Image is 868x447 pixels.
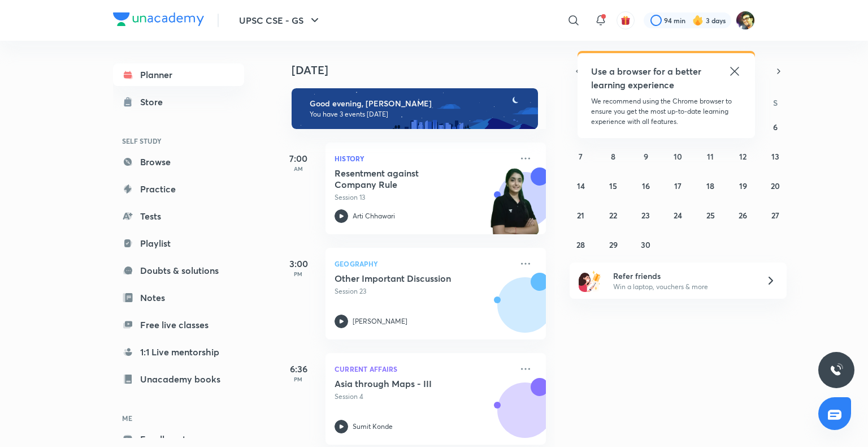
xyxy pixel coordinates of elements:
abbr: September 28, 2025 [576,239,585,250]
p: Sumit Konde [353,422,393,432]
button: September 8, 2025 [604,147,622,165]
p: We recommend using the Chrome browser to ensure you get the most up-to-date learning experience w... [591,96,741,127]
h4: [DATE] [292,63,557,77]
p: Session 23 [335,286,512,296]
p: Session 13 [335,192,512,203]
p: History [335,152,512,165]
img: Company Logo [113,12,204,26]
button: September 15, 2025 [604,177,622,195]
button: September 6, 2025 [766,118,784,136]
h6: Refer friends [613,270,752,282]
p: Win a laptop, vouchers & more [613,282,752,292]
abbr: September 8, 2025 [611,151,615,162]
a: 1:1 Live mentorship [113,341,244,363]
h5: Asia through Maps - III [335,378,475,389]
abbr: September 13, 2025 [771,151,779,162]
img: streak [692,15,704,26]
button: September 22, 2025 [604,206,622,224]
img: ttu [830,363,843,377]
abbr: September 10, 2025 [674,151,682,162]
img: referral [579,269,601,292]
p: Session 4 [335,392,512,402]
abbr: September 24, 2025 [674,210,682,221]
button: September 23, 2025 [637,206,655,224]
button: September 27, 2025 [766,206,784,224]
abbr: September 30, 2025 [641,239,650,250]
abbr: September 15, 2025 [609,180,617,191]
button: September 16, 2025 [637,177,655,195]
a: Practice [113,178,244,200]
h6: Good evening, [PERSON_NAME] [310,98,528,109]
a: Browse [113,151,244,173]
a: Store [113,91,244,113]
button: September 18, 2025 [701,177,719,195]
img: unacademy [484,273,546,351]
div: Store [140,95,170,109]
abbr: September 16, 2025 [642,180,650,191]
h5: 6:36 [276,362,321,376]
button: September 7, 2025 [572,147,590,165]
h5: Other Important Discussion [335,273,475,284]
abbr: Saturday [773,97,778,108]
a: Doubts & solutions [113,259,244,282]
abbr: September 22, 2025 [609,210,617,221]
img: unacademy [484,167,546,246]
p: Geography [335,257,512,270]
abbr: September 7, 2025 [579,151,583,162]
h5: Resentment against Company Rule [335,167,475,190]
abbr: September 17, 2025 [674,180,682,191]
abbr: September 27, 2025 [771,210,779,221]
a: Free live classes [113,313,244,336]
button: September 28, 2025 [572,235,590,253]
button: September 12, 2025 [734,147,752,165]
button: September 30, 2025 [637,235,655,253]
button: September 20, 2025 [766,177,784,195]
a: Planner [113,63,244,86]
p: Current Affairs [335,362,512,376]
abbr: September 25, 2025 [706,210,715,221]
button: September 26, 2025 [734,206,752,224]
button: September 11, 2025 [701,147,719,165]
abbr: September 6, 2025 [773,122,778,132]
button: avatar [617,11,635,29]
abbr: September 19, 2025 [739,180,747,191]
h5: 3:00 [276,257,321,270]
h6: ME [113,409,244,428]
button: September 14, 2025 [572,177,590,195]
button: September 13, 2025 [766,147,784,165]
button: September 25, 2025 [701,206,719,224]
p: AM [276,165,321,172]
a: Playlist [113,232,244,255]
abbr: September 11, 2025 [707,151,714,162]
img: avatar [620,15,631,25]
abbr: September 23, 2025 [641,210,650,221]
img: Mukesh Kumar Shahi [736,11,755,30]
a: Company Logo [113,12,204,29]
button: September 10, 2025 [669,147,687,165]
abbr: September 18, 2025 [706,180,714,191]
p: Arti Chhawari [353,211,395,221]
button: September 29, 2025 [604,235,622,253]
h5: Use a browser for a better learning experience [591,65,704,92]
a: Unacademy books [113,368,244,390]
button: September 21, 2025 [572,206,590,224]
button: September 24, 2025 [669,206,687,224]
h6: SELF STUDY [113,131,244,151]
button: September 9, 2025 [637,147,655,165]
h5: 7:00 [276,152,321,165]
p: PM [276,270,321,277]
abbr: September 21, 2025 [577,210,584,221]
p: You have 3 events [DATE] [310,110,528,119]
p: PM [276,376,321,382]
abbr: September 20, 2025 [771,180,780,191]
abbr: September 14, 2025 [577,180,585,191]
button: UPSC CSE - GS [232,9,328,32]
abbr: September 12, 2025 [739,151,747,162]
abbr: September 29, 2025 [609,239,618,250]
a: Notes [113,286,244,309]
p: [PERSON_NAME] [353,316,407,326]
img: evening [292,88,538,129]
abbr: September 9, 2025 [644,151,648,162]
button: September 17, 2025 [669,177,687,195]
button: September 19, 2025 [734,177,752,195]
